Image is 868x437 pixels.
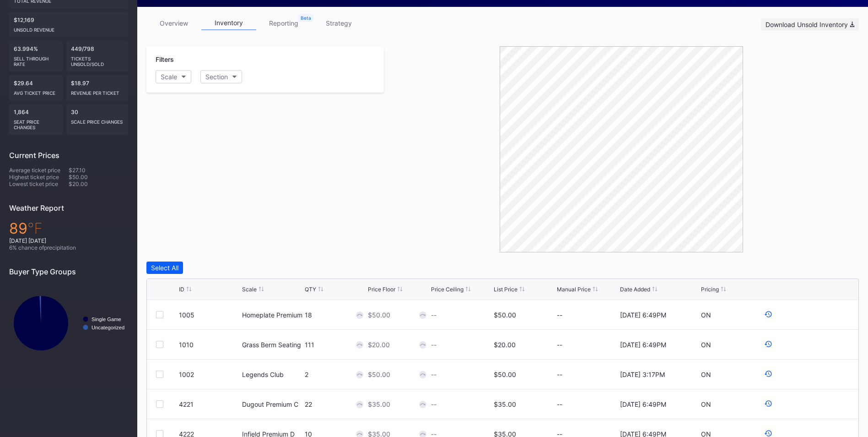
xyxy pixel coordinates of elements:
[557,400,618,408] div: --
[201,16,256,30] a: inventory
[368,371,390,378] div: $50.00
[14,23,124,33] div: Unsold Revenue
[701,341,711,349] div: ON
[9,244,128,251] div: 6 % chance of precipitation
[368,400,390,408] div: $35.00
[311,16,366,30] a: strategy
[156,55,375,63] div: Filters
[242,400,298,408] div: Dugout Premium C
[179,341,240,349] div: 1010
[494,400,516,408] div: $35.00
[620,286,650,293] div: Date Added
[9,219,128,237] div: 89
[242,371,284,378] div: Legends Club
[701,286,719,293] div: Pricing
[9,237,128,244] div: [DATE] [DATE]
[66,75,129,100] div: $18.97
[161,73,177,81] div: Scale
[368,286,395,293] div: Price Floor
[69,174,128,180] div: $50.00
[701,371,711,378] div: ON
[242,341,301,349] div: Grass Berm Seating
[205,73,228,81] div: Section
[431,341,437,349] div: --
[92,325,124,330] text: Uncategorized
[179,311,240,319] div: 1005
[14,87,58,96] div: Avg ticket price
[179,400,240,408] div: 4221
[9,151,128,160] div: Current Prices
[766,21,854,28] div: Download Unsold Inventory
[179,286,184,293] div: ID
[9,180,69,187] div: Lowest ticket price
[368,341,390,349] div: $20.00
[431,400,437,408] div: --
[620,311,666,319] div: [DATE] 6:49PM
[14,52,58,67] div: Sell Through Rate
[9,267,128,276] div: Buyer Type Groups
[431,286,464,293] div: Price Ceiling
[9,283,128,363] svg: Chart title
[494,311,516,319] div: $50.00
[620,400,666,408] div: [DATE] 6:49PM
[368,311,390,319] div: $50.00
[256,16,311,30] a: reporting
[9,75,63,100] div: $29.64
[494,371,516,378] div: $50.00
[9,12,128,37] div: $12,169
[14,115,58,130] div: seat price changes
[494,286,518,293] div: List Price
[27,219,43,237] span: ℉
[557,286,591,293] div: Manual Price
[9,203,128,213] div: Weather Report
[156,70,191,83] button: Scale
[305,311,366,319] div: 18
[494,341,516,349] div: $20.00
[200,70,242,83] button: Section
[146,262,183,274] button: Select All
[242,311,302,319] div: Homeplate Premium
[431,371,437,378] div: --
[701,311,711,319] div: ON
[9,167,69,174] div: Average ticket price
[9,104,63,135] div: 1,864
[557,311,618,319] div: --
[305,371,366,378] div: 2
[9,41,63,71] div: 63.994%
[701,400,711,408] div: ON
[557,341,618,349] div: --
[179,371,240,378] div: 1002
[146,16,201,30] a: overview
[92,317,121,322] text: Single Game
[66,41,129,71] div: 449/798
[151,264,178,272] div: Select All
[761,18,859,31] button: Download Unsold Inventory
[242,286,257,293] div: Scale
[71,52,124,67] div: Tickets Unsold/Sold
[71,115,124,125] div: scale price changes
[69,180,128,187] div: $20.00
[71,87,124,96] div: Revenue per ticket
[305,400,366,408] div: 22
[9,174,69,180] div: Highest ticket price
[66,104,129,135] div: 30
[557,371,618,378] div: --
[620,341,666,349] div: [DATE] 6:49PM
[305,286,316,293] div: QTY
[305,341,366,349] div: 111
[69,167,128,174] div: $27.10
[431,311,437,319] div: --
[620,371,665,378] div: [DATE] 3:17PM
